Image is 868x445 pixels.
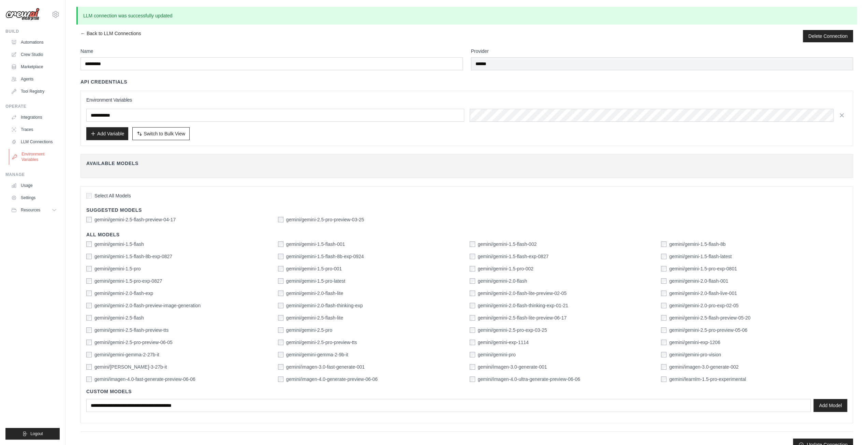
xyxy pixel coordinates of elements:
input: gemini/gemma-3-27b-it [86,364,92,370]
label: gemini/gemini-2.0-flash-thinking-exp-01-21 [478,302,568,309]
button: Logout [5,428,60,440]
label: gemini/gemini-2.5-flash-lite-preview-06-17 [478,314,567,321]
a: Crew Studio [8,49,60,60]
input: gemini/gemini-2.5-pro [278,327,283,333]
input: gemini/imagen-3.0-generate-001 [470,364,475,370]
input: gemini/imagen-4.0-generate-preview-06-06 [278,376,283,382]
label: gemini/gemini-2.5-flash-preview-tts [94,327,168,333]
label: gemini/gemini-2.5-flash-lite [286,314,343,321]
input: gemini/gemini-2.5-pro-preview-tts [278,340,283,345]
input: gemini/imagen-4.0-ultra-generate-preview-06-06 [470,376,475,382]
input: gemini/gemini-1.5-flash-001 [278,241,283,247]
label: gemini/gemini-2.5-flash-preview-05-20 [669,314,750,321]
p: LLM connection was successfully updated [76,7,857,25]
label: gemini/gemini-2.0-flash-lite-preview-02-05 [478,290,567,297]
input: gemini/gemini-gemma-2-9b-it [278,352,283,357]
label: gemini/gemini-gemma-2-9b-it [286,351,348,358]
input: gemini/gemini-1.5-pro [86,266,92,271]
label: gemini/gemini-2.5-flash [94,314,144,321]
a: ← Back to LLM Connections [80,30,141,42]
label: gemini/gemini-1.5-flash-8b-exp-0827 [94,253,172,260]
label: gemini/gemini-2.5-pro-exp-03-25 [478,327,547,333]
label: gemini/gemini-1.5-flash [94,241,144,248]
span: Select All Models [94,192,131,199]
label: gemini/imagen-4.0-ultra-generate-preview-06-06 [478,376,580,383]
a: Usage [8,180,60,191]
input: gemini/gemini-1.5-pro-latest [278,278,283,284]
label: gemini/gemini-1.5-pro-exp-0801 [669,265,737,272]
label: gemini/gemini-2.0-flash-preview-image-generation [94,302,201,309]
input: gemini/gemini-1.5-flash-002 [470,241,475,247]
label: gemini/gemini-2.0-flash-001 [669,278,728,284]
input: gemini/gemini-exp-1114 [470,340,475,345]
input: gemini/gemini-1.5-flash-latest [661,254,666,259]
a: Integrations [8,112,60,123]
label: Provider [471,48,853,55]
div: Manage [5,172,60,177]
label: gemini/gemini-2.0-flash-thinking-exp [286,302,363,309]
input: gemini/gemini-2.5-flash-preview-tts [86,327,92,333]
label: gemini/gemini-2.0-flash-exp [94,290,153,297]
input: gemini/learnlm-1.5-pro-experimental [661,376,666,382]
input: gemini/gemini-2.5-flash [86,315,92,321]
input: gemini/gemini-2.0-pro-exp-02-05 [661,303,666,308]
span: Logout [30,431,43,436]
input: Select All Models [86,193,92,198]
input: gemini/imagen-3.0-fast-generate-001 [278,364,283,370]
label: gemini/gemini-1.5-pro-001 [286,265,342,272]
input: gemini/gemini-pro [470,352,475,357]
h4: Suggested Models [86,207,847,213]
label: gemini/gemini-2.5-pro [286,327,332,333]
button: Add Model [813,399,847,412]
label: gemini/gemini-1.5-flash-latest [669,253,732,260]
input: gemini/gemini-2.0-flash-thinking-exp [278,303,283,308]
label: gemini/gemini-1.5-flash-8b-exp-0924 [286,253,364,260]
div: Build [5,29,60,34]
input: gemini/gemini-2.5-pro-preview-06-05 [86,340,92,345]
label: gemini/learnlm-1.5-pro-experimental [669,376,746,383]
h4: Available Models [86,160,847,167]
label: gemini/gemini-2.0-flash [478,278,527,284]
input: gemini/gemini-2.0-flash-lite [278,291,283,296]
input: gemini/gemini-2.5-pro-exp-03-25 [470,327,475,333]
input: gemini/gemini-2.0-flash-thinking-exp-01-21 [470,303,475,308]
input: gemini/gemini-1.5-pro-001 [278,266,283,271]
label: gemini/gemini-1.5-flash-001 [286,241,345,248]
label: gemini/gemini-2.5-flash-preview-04-17 [94,216,176,223]
label: gemini/gemini-2.5-pro-preview-06-05 [94,339,173,346]
input: gemini/gemini-2.5-flash-preview-04-17 [86,217,92,222]
input: gemini/imagen-4.0-fast-generate-preview-06-06 [86,376,92,382]
input: gemini/gemini-pro-vision [661,352,666,357]
label: gemini/gemini-1.5-flash-002 [478,241,537,248]
label: gemini/imagen-3.0-generate-001 [478,364,547,370]
button: Delete Connection [808,33,848,40]
h3: Environment Variables [86,97,847,103]
label: gemini/gemini-2.5-pro-preview-tts [286,339,357,346]
input: gemini/gemini-2.5-flash-lite [278,315,283,321]
a: Automations [8,37,60,48]
a: Agents [8,74,60,85]
label: gemini/gemini-2.5-pro-preview-03-25 [286,216,364,223]
input: gemini/gemini-1.5-flash-8b [661,241,666,247]
a: LLM Connections [8,136,60,147]
label: gemini/gemini-1.5-pro-002 [478,265,533,272]
label: gemini/gemini-2.0-pro-exp-02-05 [669,302,738,309]
a: Environment Variables [9,149,60,165]
input: gemini/gemini-2.0-flash-preview-image-generation [86,303,92,308]
input: gemini/gemini-1.5-flash-exp-0827 [470,254,475,259]
span: Switch to Bulk View [144,130,185,137]
label: gemini/gemma-3-27b-it [94,364,167,370]
input: gemini/gemini-1.5-flash [86,241,92,247]
input: gemini/gemini-2.5-flash-preview-05-20 [661,315,666,321]
label: gemini/gemini-2.0-flash-lite [286,290,343,297]
label: gemini/imagen-3.0-generate-002 [669,364,738,370]
button: Add Variable [86,127,128,140]
input: gemini/gemini-gemma-2-27b-it [86,352,92,357]
input: gemini/imagen-3.0-generate-002 [661,364,666,370]
label: gemini/imagen-4.0-generate-preview-06-06 [286,376,378,383]
label: gemini/gemini-1.5-pro-exp-0827 [94,278,162,284]
a: Traces [8,124,60,135]
label: gemini/gemini-1.5-pro [94,265,141,272]
label: gemini/gemini-1.5-flash-exp-0827 [478,253,549,260]
button: Resources [8,205,60,216]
